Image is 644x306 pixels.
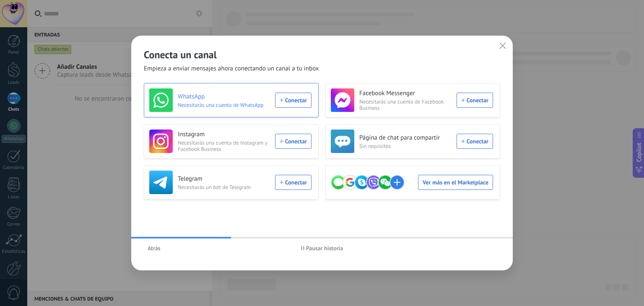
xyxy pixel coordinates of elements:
[359,134,452,142] h3: Página de chat para compartir
[178,175,270,183] h3: Telegram
[297,242,347,254] button: Pausar historia
[178,140,270,152] span: Necesitarás una cuenta de Instagram y Facebook Business
[178,102,270,108] span: Necesitarás una cuenta de WhatsApp
[359,143,452,149] span: Sin requisitos
[144,65,319,73] span: Empieza a enviar mensajes ahora conectando un canal a tu inbox
[359,99,452,111] span: Necesitarás una cuenta de Facebook Business
[178,184,270,190] span: Necesitarás un bot de Telegram
[144,242,164,254] button: Atrás
[148,245,161,251] span: Atrás
[144,48,500,61] h2: Conecta un canal
[359,89,452,98] h3: Facebook Messenger
[306,245,343,251] span: Pausar historia
[178,130,270,139] h3: Instagram
[178,93,270,101] h3: WhatsApp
